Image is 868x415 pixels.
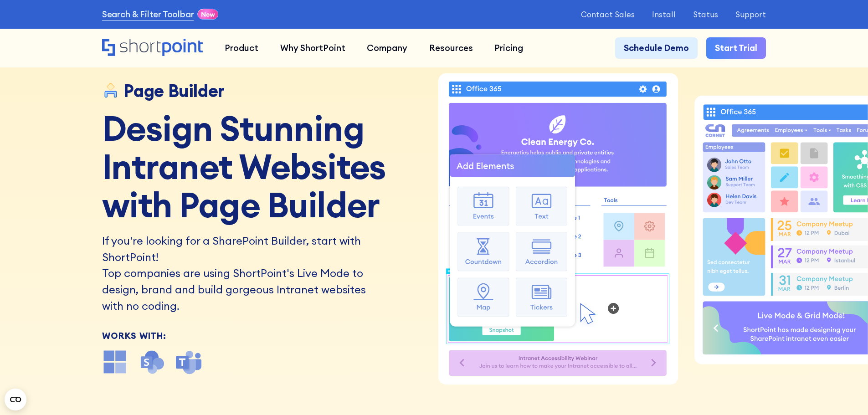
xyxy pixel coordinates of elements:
[214,37,269,59] a: Product
[102,332,427,340] div: Works With:
[367,41,407,55] div: Company
[225,41,258,55] div: Product
[484,37,534,59] a: Pricing
[494,41,523,55] div: Pricing
[693,10,718,19] a: Status
[280,41,345,55] div: Why ShortPoint
[102,8,194,21] a: Search & Filter Toolbar
[615,37,698,59] a: Schedule Demo
[269,37,356,59] a: Why ShortPoint
[102,109,427,224] h1: Design Stunning Intranet Websites with Page Builder
[356,37,418,59] a: Company
[706,37,766,59] a: Start Trial
[176,349,202,375] img: microsoft teams icon
[102,349,128,375] img: microsoft office icon
[735,10,766,19] a: Support
[822,371,868,415] iframe: Chat Widget
[652,10,676,19] a: Install
[123,81,224,101] div: Page Builder
[102,233,371,265] h2: If you're looking for a SharePoint Builder, start with ShortPoint!
[102,265,371,314] p: Top companies are using ShortPoint's Live Mode to design, brand and build gorgeous Intranet websi...
[581,10,635,19] a: Contact Sales
[102,39,203,57] a: Home
[418,37,484,59] a: Resources
[139,349,165,375] img: SharePoint icon
[5,389,26,410] button: Open CMP widget
[429,41,473,55] div: Resources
